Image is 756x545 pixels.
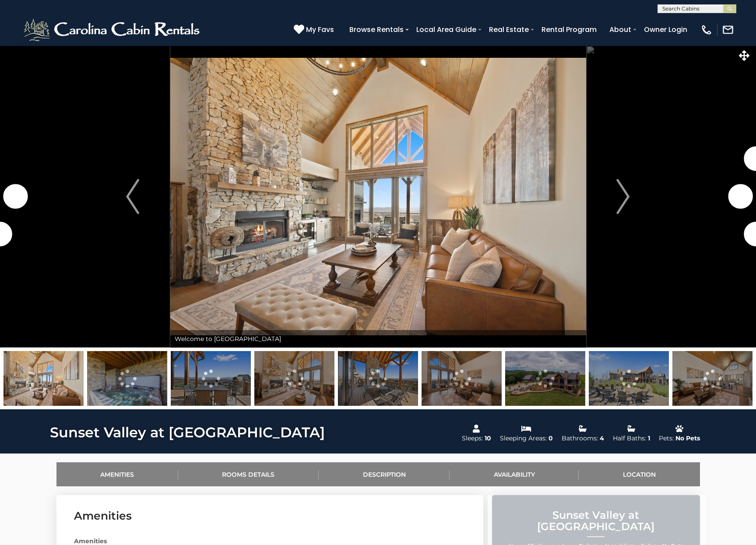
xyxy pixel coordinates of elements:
img: arrow [617,179,630,214]
button: Next [586,46,661,348]
img: 168358287 [4,351,84,406]
img: phone-regular-white.png [700,24,713,36]
a: Rental Program [537,22,601,37]
a: My Favs [294,24,336,35]
a: Rooms Details [178,462,319,486]
img: 168358305 [338,351,418,406]
img: arrow [126,179,139,214]
h3: Amenities [74,508,466,524]
div: Welcome to [GEOGRAPHIC_DATA] [170,330,586,348]
span: My Favs [306,24,334,35]
a: Amenities [56,462,178,486]
a: Local Area Guide [412,22,481,37]
img: 168358288 [254,351,334,406]
img: 168273321 [505,351,585,406]
a: Real Estate [485,22,533,37]
a: Description [319,462,450,486]
img: mail-regular-white.png [722,24,734,36]
a: Availability [450,462,579,486]
img: 168358309 [171,351,251,406]
img: 168358289 [422,351,502,406]
a: Location [579,462,700,486]
img: 168358290 [672,351,752,406]
a: Owner Login [640,22,692,37]
img: White-1-2.png [22,17,204,43]
button: Previous [95,46,170,348]
a: Browse Rentals [345,22,408,37]
img: 168273314 [87,351,167,406]
img: 168358324 [589,351,669,406]
a: About [605,22,636,37]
